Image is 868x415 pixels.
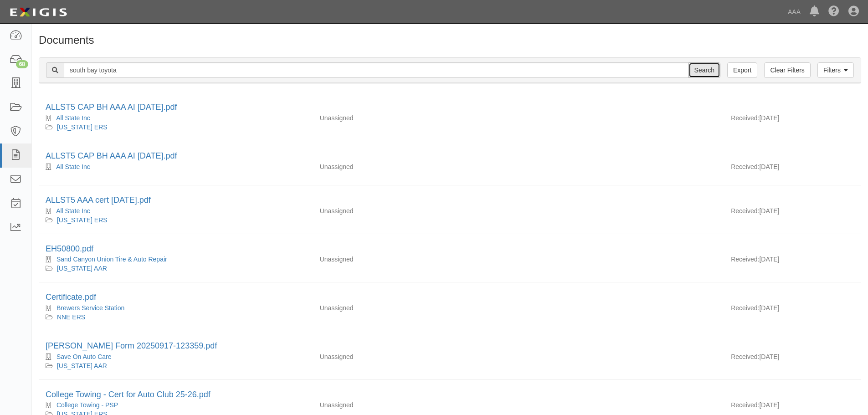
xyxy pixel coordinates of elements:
[46,255,306,264] div: Sand Canyon Union Tire & Auto Repair
[46,195,151,205] a: ALLST5 AAA cert [DATE].pdf
[731,206,759,215] p: Received:
[57,265,107,272] a: [US_STATE] AAR
[313,303,519,313] div: Unassigned
[56,163,90,170] a: All State Inc
[817,62,854,78] a: Filters
[46,303,306,313] div: Brewers Service Station
[57,362,107,369] a: [US_STATE] AAR
[46,113,306,123] div: All State Inc
[313,162,519,171] div: Unassigned
[56,207,90,215] a: All State Inc
[46,206,306,215] div: All State Inc
[46,244,93,253] a: EH50800.pdf
[519,303,724,304] div: Effective - Expiration
[57,123,108,131] a: [US_STATE] ERS
[46,102,854,113] div: ALLST5 CAP BH AAA AI 9.13.25.pdf
[519,352,724,353] div: Effective - Expiration
[39,34,861,46] h1: Documents
[519,162,724,163] div: Effective - Expiration
[731,352,759,361] p: Received:
[46,123,306,132] div: California ERS
[57,313,85,321] a: NNE ERS
[313,255,519,264] div: Unassigned
[16,60,28,68] div: 68
[46,215,306,225] div: California ERS
[56,304,124,312] a: Brewers Service Station
[731,400,759,410] p: Received:
[46,102,177,112] a: ALLST5 CAP BH AAA AI [DATE].pdf
[64,62,689,78] input: Search
[46,390,211,399] a: College Towing - Cert for Auto Club 25-26.pdf
[46,341,217,350] a: [PERSON_NAME] Form 20250917-123359.pdf
[727,62,757,78] a: Export
[57,216,108,224] a: [US_STATE] ERS
[46,313,306,322] div: NNE ERS
[46,361,306,370] div: California AAR
[46,162,306,171] div: All State Inc
[688,62,720,78] input: Search
[731,162,759,171] p: Received:
[313,352,519,361] div: Unassigned
[724,400,861,414] div: [DATE]
[56,256,167,263] a: Sand Canyon Union Tire & Auto Repair
[7,4,70,20] img: logo-5460c22ac91f19d4615b14bd174203de0afe785f0fc80cf4dbbc73dc1793850b.png
[724,206,861,220] div: [DATE]
[46,389,854,401] div: College Towing - Cert for Auto Club 25-26.pdf
[764,62,810,78] a: Clear Filters
[46,340,854,352] div: ACORD Form 20250917-123359.pdf
[56,401,118,409] a: College Towing - PSP
[313,113,519,123] div: Unassigned
[519,206,724,207] div: Effective - Expiration
[519,113,724,114] div: Effective - Expiration
[46,400,306,410] div: College Towing - PSP
[783,3,805,21] a: AAA
[731,113,759,123] p: Received:
[724,255,861,268] div: [DATE]
[724,352,861,366] div: [DATE]
[724,162,861,176] div: [DATE]
[46,352,306,361] div: Save On Auto Care
[724,113,861,127] div: [DATE]
[46,151,177,160] a: ALLST5 CAP BH AAA AI [DATE].pdf
[313,400,519,410] div: Unassigned
[828,6,839,17] i: Help Center - Complianz
[519,400,724,401] div: Effective - Expiration
[313,206,519,215] div: Unassigned
[46,292,854,303] div: Certificate.pdf
[46,292,96,302] a: Certificate.pdf
[724,303,861,317] div: [DATE]
[56,353,112,360] a: Save On Auto Care
[46,264,306,273] div: California AAR
[46,150,854,162] div: ALLST5 CAP BH AAA AI 9.13.25.pdf
[731,255,759,264] p: Received:
[46,243,854,255] div: EH50800.pdf
[46,195,854,206] div: ALLST5 AAA cert 9.17.25.pdf
[56,114,90,122] a: All State Inc
[731,303,759,313] p: Received:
